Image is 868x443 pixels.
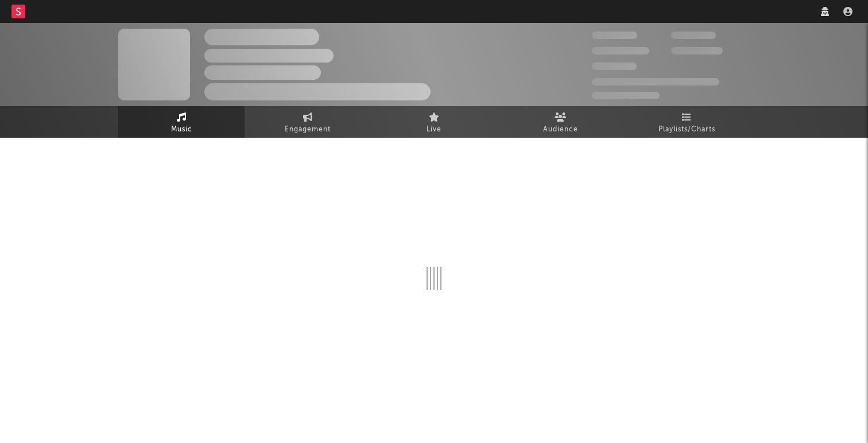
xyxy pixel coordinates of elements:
[671,47,723,55] span: 1 000 000
[623,106,750,138] a: Playlists/Charts
[658,123,715,137] span: Playlists/Charts
[497,106,623,138] a: Audience
[592,92,660,99] span: Jump Score: 85.0
[427,123,441,137] span: Live
[285,123,331,137] span: Engagement
[671,32,716,39] span: 100 000
[592,63,637,70] span: 100 000
[592,47,649,55] span: 50 000 000
[592,32,637,39] span: 300 000
[371,106,497,138] a: Live
[245,106,371,138] a: Engagement
[592,78,719,86] span: 50 000 000 Monthly Listeners
[118,106,245,138] a: Music
[171,123,192,137] span: Music
[543,123,578,137] span: Audience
